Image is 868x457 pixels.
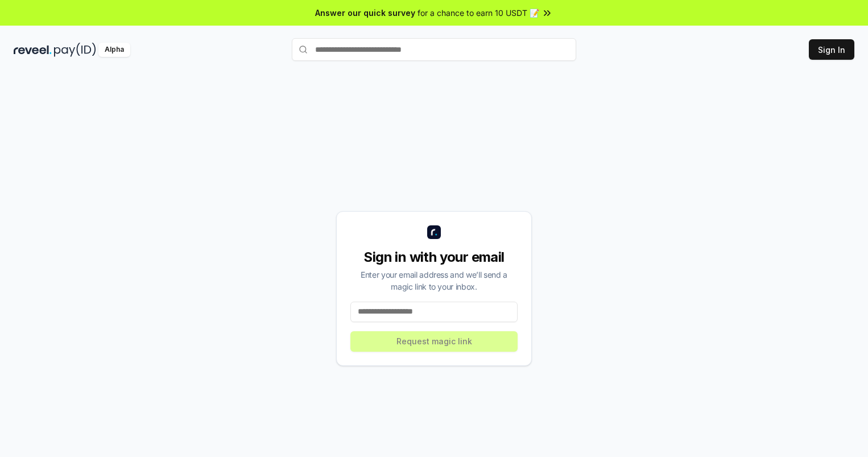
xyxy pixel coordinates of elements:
button: Sign In [809,39,854,60]
img: reveel_dark [14,43,52,57]
div: Alpha [98,43,130,57]
span: Answer our quick survey [315,7,415,19]
img: pay_id [54,43,96,57]
div: Enter your email address and we’ll send a magic link to your inbox. [350,269,518,293]
div: Sign in with your email [350,248,518,266]
span: for a chance to earn 10 USDT 📝 [418,7,539,19]
img: logo_small [427,225,441,239]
